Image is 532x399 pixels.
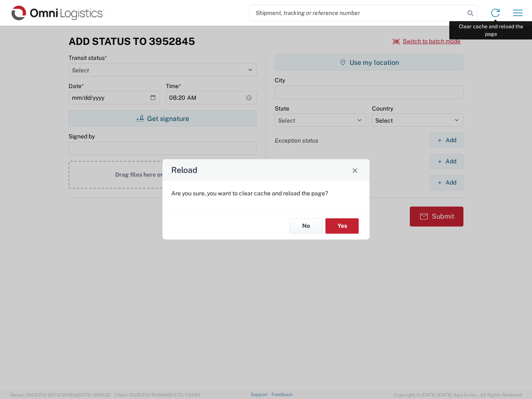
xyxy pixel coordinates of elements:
h4: Reload [171,164,197,176]
input: Shipment, tracking or reference number [249,5,465,21]
p: Are you sure, you want to clear cache and reload the page? [171,190,361,197]
button: Yes [325,218,359,234]
button: Close [349,164,361,176]
button: No [289,218,323,234]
